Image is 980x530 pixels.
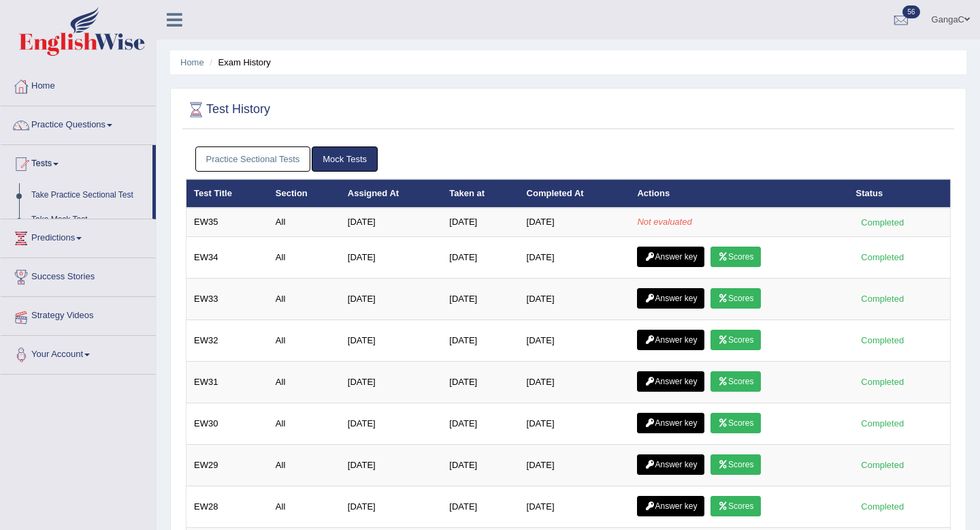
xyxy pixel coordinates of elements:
a: Scores [710,454,761,475]
em: Not evaluated [637,217,691,227]
td: [DATE] [519,208,630,236]
td: [DATE] [519,278,630,319]
a: Scores [710,496,761,516]
td: All [268,361,340,403]
td: All [268,208,340,236]
th: Actions [630,179,848,208]
td: EW28 [186,486,268,527]
th: Assigned At [340,179,442,208]
td: [DATE] [340,278,442,319]
a: Practice Sectional Tests [195,146,311,172]
a: Answer key [637,454,704,475]
td: [DATE] [442,403,519,444]
div: Completed [856,333,909,347]
li: Exam History [206,56,271,69]
td: EW35 [186,208,268,236]
td: EW31 [186,361,268,403]
a: Home [1,67,156,102]
a: Tests [1,145,152,179]
th: Test Title [186,179,268,208]
td: [DATE] [340,444,442,486]
td: All [268,236,340,278]
td: [DATE] [442,444,519,486]
a: Your Account [1,336,156,370]
td: EW29 [186,444,268,486]
td: All [268,444,340,486]
div: Completed [856,375,909,389]
td: [DATE] [519,236,630,278]
th: Section [268,179,340,208]
a: Success Stories [1,258,156,292]
a: Strategy Videos [1,297,156,331]
a: Practice Questions [1,106,156,140]
a: Mock Tests [312,146,378,172]
div: Completed [856,215,909,230]
div: Completed [856,499,909,514]
td: [DATE] [519,319,630,361]
td: [DATE] [442,278,519,319]
a: Scores [710,247,761,267]
td: All [268,403,340,444]
th: Status [849,179,951,208]
div: Completed [856,292,909,306]
a: Take Practice Sectional Test [25,183,152,208]
td: [DATE] [519,444,630,486]
td: EW30 [186,403,268,444]
td: [DATE] [442,486,519,527]
td: [DATE] [340,361,442,403]
td: [DATE] [340,208,442,236]
span: 56 [902,5,919,18]
td: [DATE] [442,236,519,278]
td: [DATE] [519,361,630,403]
td: All [268,486,340,527]
td: [DATE] [519,486,630,527]
div: Completed [856,458,909,472]
a: Scores [710,330,761,350]
td: [DATE] [442,208,519,236]
th: Completed At [519,179,630,208]
td: All [268,278,340,319]
td: [DATE] [442,319,519,361]
a: Answer key [637,288,704,309]
a: Predictions [1,219,156,253]
h2: Test History [186,99,270,120]
td: EW33 [186,278,268,319]
div: Completed [856,416,909,431]
th: Taken at [442,179,519,208]
a: Home [180,57,204,67]
a: Scores [710,288,761,309]
a: Answer key [637,330,704,350]
a: Answer key [637,413,704,433]
a: Scores [710,371,761,392]
div: Completed [856,250,909,264]
td: [DATE] [442,361,519,403]
td: [DATE] [519,403,630,444]
td: [DATE] [340,403,442,444]
a: Answer key [637,247,704,267]
td: EW32 [186,319,268,361]
a: Answer key [637,496,704,516]
td: [DATE] [340,319,442,361]
td: [DATE] [340,236,442,278]
td: [DATE] [340,486,442,527]
td: EW34 [186,236,268,278]
a: Answer key [637,371,704,392]
a: Take Mock Test [25,208,152,232]
td: All [268,319,340,361]
a: Scores [710,413,761,433]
